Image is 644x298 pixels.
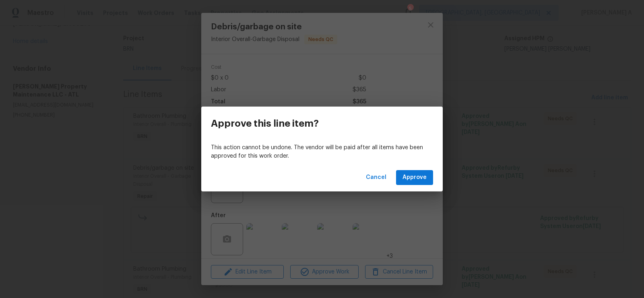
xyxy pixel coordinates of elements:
p: This action cannot be undone. The vendor will be paid after all items have been approved for this... [211,144,433,160]
button: Approve [396,170,433,185]
span: Cancel [366,173,386,183]
h3: Approve this line item? [211,118,319,129]
span: Approve [402,173,427,183]
button: Cancel [363,170,390,185]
